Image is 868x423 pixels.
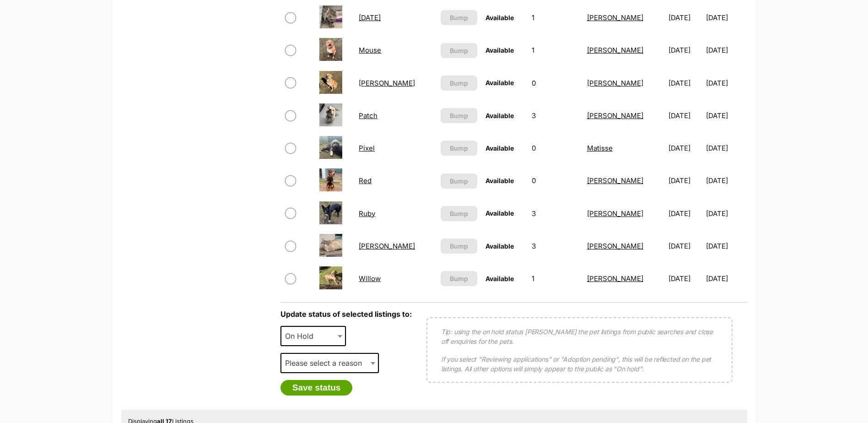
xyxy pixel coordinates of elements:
td: [DATE] [706,230,746,262]
a: Pixel [359,144,375,152]
td: [DATE] [706,165,746,196]
span: Bump [450,46,468,55]
a: [PERSON_NAME] [587,13,643,22]
a: Matisse [587,144,613,152]
span: Available [485,14,514,22]
button: Bump [441,141,478,156]
a: [PERSON_NAME] [587,242,643,250]
td: [DATE] [706,198,746,229]
span: Available [485,79,514,87]
span: Bump [450,111,468,120]
a: [PERSON_NAME] [587,79,643,87]
td: [DATE] [665,34,705,66]
span: On Hold [280,326,346,346]
td: [DATE] [665,2,705,33]
span: Available [485,112,514,119]
button: Bump [441,174,478,189]
td: [DATE] [706,100,746,131]
td: 3 [528,100,582,131]
td: 3 [528,230,582,262]
td: [DATE] [706,67,746,99]
a: [PERSON_NAME] [587,274,643,283]
td: [DATE] [665,230,705,262]
td: [DATE] [665,165,705,196]
span: Available [485,209,514,217]
button: Bump [441,239,478,254]
span: Bump [450,241,468,251]
button: Bump [441,76,478,91]
a: [PERSON_NAME] [587,111,643,120]
td: [DATE] [665,132,705,164]
button: Bump [441,10,478,25]
span: Available [485,46,514,54]
a: [DATE] [359,13,381,22]
button: Save status [280,380,353,396]
button: Bump [441,108,478,123]
td: [DATE] [665,100,705,131]
span: On Hold [281,330,323,342]
td: [DATE] [665,263,705,294]
a: Ruby [359,209,375,218]
a: [PERSON_NAME] [359,79,415,87]
span: Bump [450,13,468,22]
a: [PERSON_NAME] [587,209,643,218]
span: Bump [450,78,468,88]
td: 3 [528,198,582,229]
a: Red [359,176,372,185]
td: 0 [528,67,582,99]
span: Bump [450,274,468,283]
a: Mouse [359,46,381,54]
td: 0 [528,165,582,196]
span: Available [485,275,514,282]
p: If you select "Reviewing applications" or "Adoption pending", this will be reflected on the pet l... [441,354,718,374]
button: Bump [441,206,478,221]
span: Available [485,177,514,184]
td: [DATE] [706,34,746,66]
a: [PERSON_NAME] [359,242,415,250]
td: 1 [528,34,582,66]
td: [DATE] [706,132,746,164]
p: Tip: using the on hold status [PERSON_NAME] the pet listings from public searches and close off e... [441,327,718,346]
td: [DATE] [706,263,746,294]
a: Patch [359,111,377,120]
button: Bump [441,43,478,58]
span: Available [485,242,514,250]
span: Bump [450,209,468,218]
td: [DATE] [706,2,746,33]
td: 1 [528,263,582,294]
td: [DATE] [665,198,705,229]
button: Bump [441,271,478,286]
td: 1 [528,2,582,33]
a: [PERSON_NAME] [587,176,643,185]
td: 0 [528,132,582,164]
td: [DATE] [665,67,705,99]
span: Please select a reason [281,357,371,369]
label: Update status of selected listings to: [280,309,412,319]
a: Willow [359,274,381,283]
span: Available [485,144,514,152]
span: Please select a reason [280,353,379,373]
span: Bump [450,176,468,186]
a: [PERSON_NAME] [587,46,643,54]
span: Bump [450,143,468,153]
